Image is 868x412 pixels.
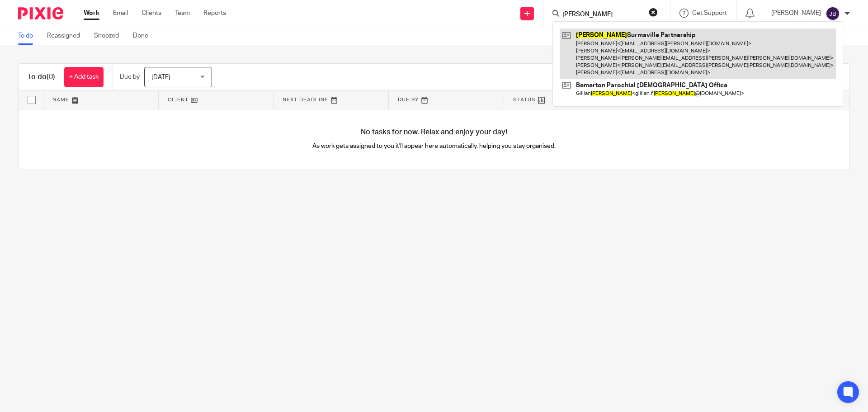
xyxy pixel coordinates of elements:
[142,9,161,18] a: Clients
[64,67,104,87] a: + Add task
[94,27,126,45] a: Snoozed
[133,27,155,45] a: Done
[120,72,140,81] p: Due by
[561,11,643,19] input: Search
[151,74,170,81] span: [DATE]
[826,6,840,21] img: svg%3E
[203,9,226,18] a: Reports
[47,73,55,81] span: (0)
[771,9,821,18] p: [PERSON_NAME]
[19,128,849,137] h4: No tasks for now. Relax and enjoy your day!
[692,10,727,16] span: Get Support
[649,8,658,17] button: Clear
[28,72,55,82] h1: To do
[18,27,40,45] a: To do
[113,9,128,18] a: Email
[175,9,190,18] a: Team
[18,7,63,19] img: Pixie
[84,9,99,18] a: Work
[226,142,642,151] p: As work gets assigned to you it'll appear here automatically, helping you stay organised.
[47,27,87,45] a: Reassigned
